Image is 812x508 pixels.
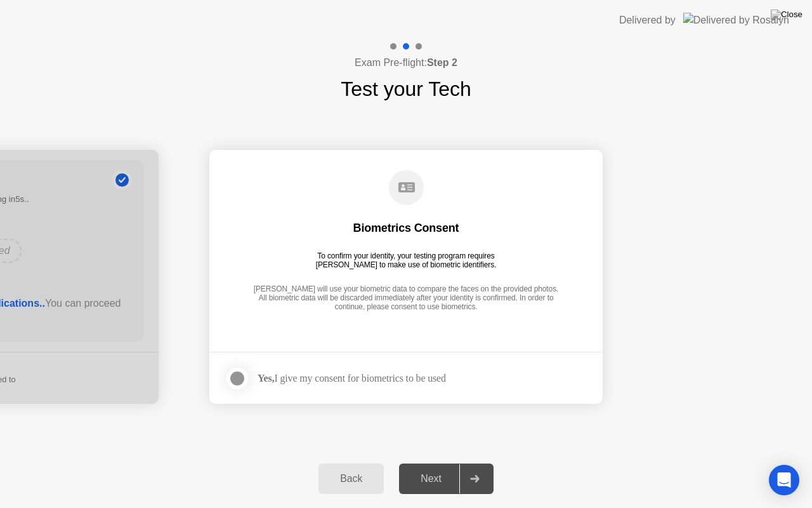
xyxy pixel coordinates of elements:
img: Close [771,10,802,20]
h1: Test your Tech [341,74,471,104]
button: Back [318,464,384,494]
h4: Exam Pre-flight: [355,55,457,70]
button: Next [399,464,494,494]
img: Delivered by Rosalyn [683,13,789,27]
div: Biometrics Consent [353,220,459,236]
div: To confirm your identity, your testing program requires [PERSON_NAME] to make use of biometric id... [311,251,502,269]
div: Next [403,473,459,485]
div: I give my consent for biometrics to be used [258,372,446,384]
div: Open Intercom Messenger [769,465,799,495]
b: Step 2 [427,57,457,68]
div: Delivered by [619,13,676,28]
strong: Yes, [258,373,274,384]
div: Back [322,473,380,485]
div: [PERSON_NAME] will use your biometric data to compare the faces on the provided photos. All biome... [250,284,562,313]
